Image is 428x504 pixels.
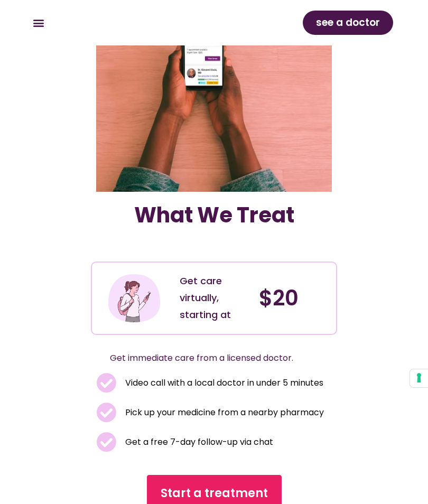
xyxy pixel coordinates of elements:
span: Start a treatment [161,485,268,502]
div: Get care virtually, starting at [180,273,249,323]
p: Get immediate care from a licensed doctor. [91,351,312,366]
img: Illustration depicting a young woman in a casual outfit, engaged with her smartphone. She has a p... [107,270,162,326]
span: Pick up your medicine from a nearby pharmacy [123,405,324,420]
iframe: Customer reviews powered by Trustpilot [96,238,332,251]
span: Get a free 7-day follow-up via chat [123,435,273,450]
h1: What We Treat [96,202,332,228]
button: Your consent preferences for tracking technologies [410,369,428,387]
div: Menu Toggle [30,14,47,32]
span: Video call with a local doctor in under 5 minutes [123,376,323,390]
h4: $20 [259,285,328,311]
a: see a doctor [303,11,393,35]
span: see a doctor [316,14,380,31]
